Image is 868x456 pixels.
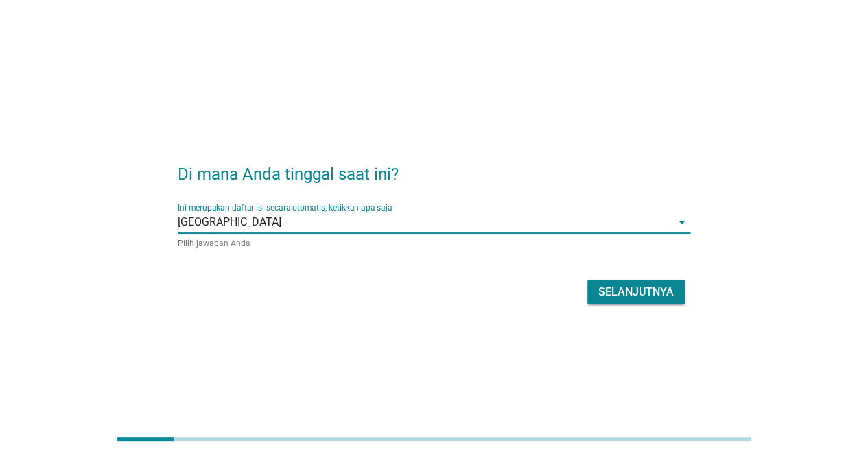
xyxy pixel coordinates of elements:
button: Selanjutnya [587,280,685,304]
div: Pilih jawaban Anda [178,239,690,248]
h2: Di mana Anda tinggal saat ini? [178,148,690,187]
input: Ini merupakan daftar isi secara otomatis, ketikkan apa saja [281,211,671,233]
div: Selanjutnya [598,284,674,300]
span: [GEOGRAPHIC_DATA] [178,216,281,228]
i: arrow_drop_down [674,214,690,230]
